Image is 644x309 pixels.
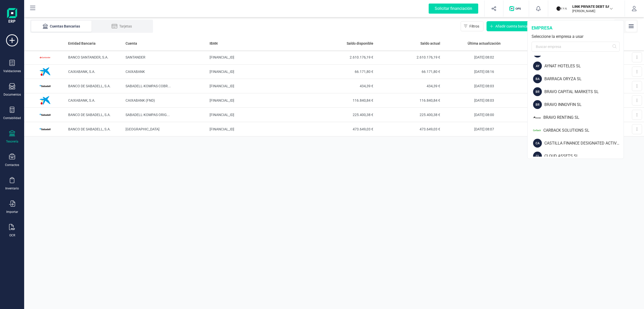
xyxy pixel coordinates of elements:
[208,93,308,108] td: [FINANCIAL_ID]
[208,50,308,65] td: [FINANCIAL_ID]
[420,41,440,46] span: Saldo actual
[310,83,373,89] span: 434,39 €
[533,74,542,83] div: BA
[3,116,21,120] div: Contabilidad
[37,78,53,94] img: Imagen de BANCO DE SABADELL, S.A.
[126,70,145,74] span: CAIXABANK
[556,3,567,14] img: LI
[474,98,494,102] span: [DATE] 08:03
[423,1,484,17] button: Solicitar financiación
[68,84,111,88] span: BANCO DE SABADELL, S.A.
[543,115,624,121] div: BRAVO RENTING SL
[4,93,21,97] div: Documentos
[506,1,526,17] button: Logo de OPS
[208,108,308,122] td: [FINANCIAL_ID]
[126,41,137,46] span: Cuenta
[6,139,18,144] div: Tesorería
[126,55,145,59] span: SANTANDER
[533,113,541,122] img: BR
[532,42,620,52] input: Buscar empresa
[533,152,542,160] div: CL
[37,50,53,65] img: Imagen de BANCO SANTANDER, S.A.
[474,84,494,88] span: [DATE] 08:03
[68,70,95,74] span: CAIXABANK, S.A.
[310,98,373,103] span: 116.840,84 €
[377,55,440,60] span: 2.610.176,19 €
[7,8,17,24] img: Logo Finanedi
[377,112,440,117] span: 225.400,38 €
[495,24,532,29] span: Añadir cuenta bancaria
[474,70,494,74] span: [DATE] 08:16
[544,153,624,159] div: CLOUD ASSETS SL
[126,84,171,88] span: SABADELL-KOMPAS COBR ...
[533,139,542,148] div: CA
[554,1,619,17] button: LILINK PRIVATE DEBT SA[PERSON_NAME]
[543,127,624,133] div: CARBACK SOLUTIONS SL
[377,98,440,103] span: 116.840,84 €
[37,122,53,137] img: Imagen de BANCO DE SABADELL, S.A.
[5,186,19,190] div: Inventario
[377,83,440,89] span: 434,39 €
[474,127,494,131] span: [DATE] 08:07
[533,126,541,135] img: CA
[41,24,82,29] div: Cuentas Bancarias
[544,76,624,82] div: BARRACA ORYZA SL
[377,127,440,132] span: 473.649,03 €
[468,41,501,46] span: Última actualización
[310,55,373,60] span: 2.610.176,19 €
[377,69,440,74] span: 66.171,80 €
[533,100,542,109] div: BR
[126,127,159,131] span: [GEOGRAPHIC_DATA]
[461,21,484,31] button: Filtros
[6,210,18,214] div: Importar
[68,55,108,59] span: BANCO SANTANDER, S.A.
[544,63,624,69] div: AYNAT HOTELES SL
[68,98,95,102] span: CAIXABANK, S.A.
[126,98,155,102] span: CAIXABANK (FND)
[210,41,218,46] span: IBAN
[37,107,53,122] img: Imagen de BANCO DE SABADELL, S.A.
[509,6,523,11] img: Logo de OPS
[532,24,620,32] div: empresa
[208,79,308,93] td: [FINANCIAL_ID]
[474,113,494,117] span: [DATE] 08:00
[126,113,170,117] span: SABADELL-KOMPAS ORIG ...
[310,69,373,74] span: 66.171,80 €
[208,65,308,79] td: [FINANCIAL_ID]
[474,55,494,59] span: [DATE] 08:02
[429,4,478,14] div: Solicitar financiación
[68,41,96,46] span: Entidad Bancaria
[544,89,624,95] div: BRAVO CAPITAL MARKETS SL
[68,127,111,131] span: BANCO DE SABADELL, S.A.
[3,69,21,73] div: Validaciones
[5,163,19,167] div: Contactos
[469,24,479,29] span: Filtros
[533,62,542,70] div: AY
[208,122,308,136] td: [FINANCIAL_ID]
[572,4,613,9] p: LINK PRIVATE DEBT SA
[347,41,373,46] span: Saldo disponible
[37,93,53,108] img: Imagen de CAIXABANK, S.A.
[544,102,624,108] div: BRAVO INNOVFIN SL
[544,140,624,146] div: CASTILLA FINANCE DESIGNATED ACTIVITY COMPANY
[9,233,15,237] div: OCR
[68,113,111,117] span: BANCO DE SABADELL, S.A.
[310,112,373,117] span: 225.400,38 €
[37,64,53,79] img: Imagen de CAIXABANK, S.A.
[572,9,613,13] p: [PERSON_NAME]
[532,34,620,40] div: Seleccione la empresa a usar
[102,24,142,29] div: Tarjetas
[310,127,373,132] span: 473.649,03 €
[533,87,542,96] div: BR
[487,21,536,31] button: Añadir cuenta bancaria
